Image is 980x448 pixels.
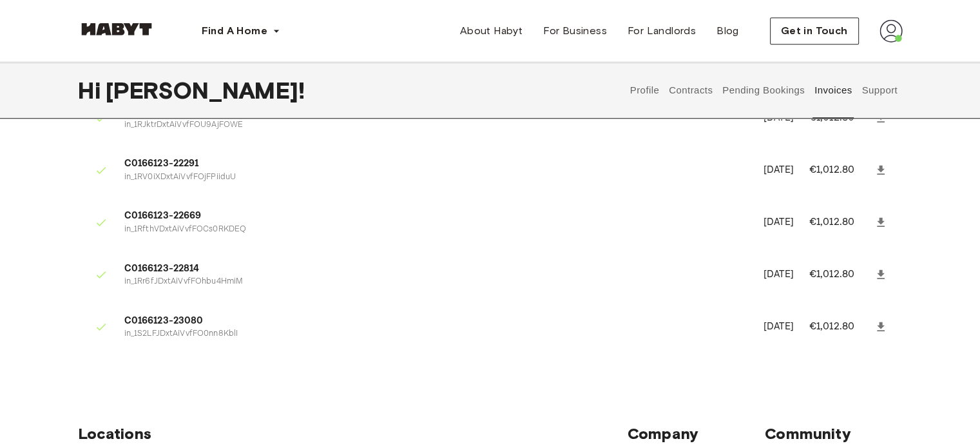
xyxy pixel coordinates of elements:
button: Pending Bookings [721,62,807,119]
span: Blog [716,23,739,39]
span: C0166123-22291 [124,157,748,171]
p: [DATE] [764,215,794,230]
button: Contracts [668,62,715,119]
span: Company [628,424,765,443]
span: C0166123-22814 [124,262,748,277]
span: Get in Touch [781,23,848,39]
a: Blog [706,18,749,44]
p: in_1RfthVDxtAiVvfFOCs0RKDEQ [124,224,748,236]
button: Profile [628,62,661,119]
img: Habyt [78,23,155,35]
span: About Habyt [460,23,523,39]
span: [PERSON_NAME] ! [106,77,305,104]
span: C0166123-22669 [124,209,748,224]
img: avatar [879,19,903,43]
button: Get in Touch [770,17,859,44]
span: For Business [543,23,607,39]
button: Support [860,62,899,119]
span: Locations [78,424,628,443]
span: Hi [78,77,106,104]
p: [DATE] [764,163,794,178]
a: About Habyt [450,18,533,44]
a: For Business [533,18,617,44]
p: [DATE] [764,320,794,335]
p: €1,012.80 [809,267,872,282]
span: C0166123-23080 [124,314,748,329]
a: For Landlords [617,18,706,44]
div: user profile tabs [625,62,902,119]
p: €1,012.80 [809,162,872,178]
button: Find A Home [191,18,291,44]
p: [DATE] [764,268,794,282]
span: Community [765,424,902,443]
p: in_1Rr6fJDxtAiVvfFOhbu4HmiM [124,276,748,288]
p: €1,012.80 [809,319,872,335]
p: in_1RV0iXDxtAiVvfFOjFPiiduU [124,171,748,184]
span: For Landlords [628,23,696,39]
button: Invoices [812,62,853,119]
p: in_1RJktrDxtAiVvfFOU9AjFOWE [124,119,748,131]
p: €1,012.80 [809,215,872,230]
span: Find A Home [202,23,267,39]
p: in_1S2LFJDxtAiVvfFO0nn8KblI [124,328,748,340]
